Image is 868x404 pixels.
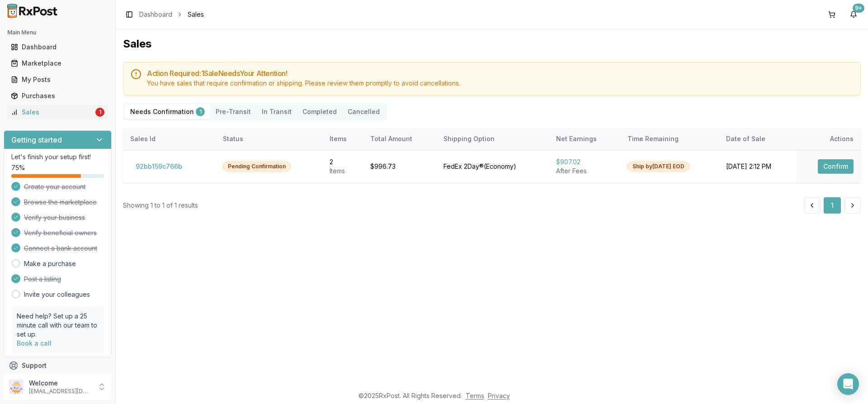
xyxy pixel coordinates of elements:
[7,104,108,120] a: Sales1
[7,55,108,71] a: Marketplace
[223,162,291,171] div: Pending Confirmation
[837,373,859,395] div: Open Intercom Messenger
[4,40,112,54] button: Dashboard
[436,128,549,150] th: Shipping Option
[11,91,104,100] div: Purchases
[4,72,112,87] button: My Posts
[11,134,62,145] h3: Getting started
[9,380,24,394] img: User avatar
[466,392,484,399] a: Terms
[11,163,25,172] span: 75 %
[853,4,864,13] div: 9+
[7,71,108,88] a: My Posts
[370,162,429,171] div: $996.73
[139,10,204,19] nav: breadcrumb
[24,275,61,284] span: Post a listing
[123,201,198,210] div: Showing 1 to 1 of 1 results
[24,198,97,207] span: Browse the marketplace
[4,4,61,18] img: RxPost Logo
[147,79,853,88] div: You have sales that require confirmation or shipping. Please review them promptly to avoid cancel...
[29,388,92,395] p: [EMAIL_ADDRESS][DOMAIN_NAME]
[11,43,104,52] div: Dashboard
[123,128,216,150] th: Sales Id
[7,29,108,36] h2: Main Menu
[11,75,104,84] div: My Posts
[123,37,861,51] h1: Sales
[130,159,188,174] button: 92bb159c766b
[17,312,99,339] p: Need help? Set up a 25 minute call with our team to set up.
[330,166,356,176] div: Item s
[216,128,322,150] th: Status
[139,10,172,19] a: Dashboard
[443,162,542,171] div: FedEx 2Day® ( Economy )
[620,128,719,150] th: Time Remaining
[719,128,796,150] th: Date of Sale
[24,182,85,191] span: Create your account
[488,392,510,399] a: Privacy
[549,128,620,150] th: Net Earnings
[726,162,789,171] div: [DATE] 2:12 PM
[7,39,108,55] a: Dashboard
[24,228,97,238] span: Verify beneficial owners
[24,259,76,268] a: Make a purchase
[363,128,436,150] th: Total Amount
[796,128,861,150] th: Actions
[11,108,94,117] div: Sales
[210,105,256,119] button: Pre-Transit
[556,166,613,176] div: After Fees
[846,7,861,22] button: 9+
[556,157,613,166] div: $907.02
[330,157,356,166] div: 2
[7,88,108,104] a: Purchases
[627,162,689,171] div: Ship by [DATE] EOD
[4,105,112,119] button: Sales1
[11,152,104,162] p: Let's finish your setup first!
[818,159,854,174] button: Confirm
[342,105,385,119] button: Cancelled
[4,56,112,71] button: Marketplace
[297,105,342,119] button: Completed
[125,105,210,119] button: Needs Confirmation
[4,357,112,374] button: Support
[824,197,841,214] button: 1
[24,290,90,299] a: Invite your colleagues
[95,108,104,117] div: 1
[24,213,85,222] span: Verify your business
[188,10,204,19] span: Sales
[4,89,112,103] button: Purchases
[29,379,92,388] p: Welcome
[147,70,853,77] h5: Action Required: 1 Sale Need s Your Attention!
[322,128,363,150] th: Items
[11,59,104,68] div: Marketplace
[24,244,97,253] span: Connect a bank account
[17,339,52,347] a: Book a call
[196,107,205,116] div: 1
[256,105,297,119] button: In Transit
